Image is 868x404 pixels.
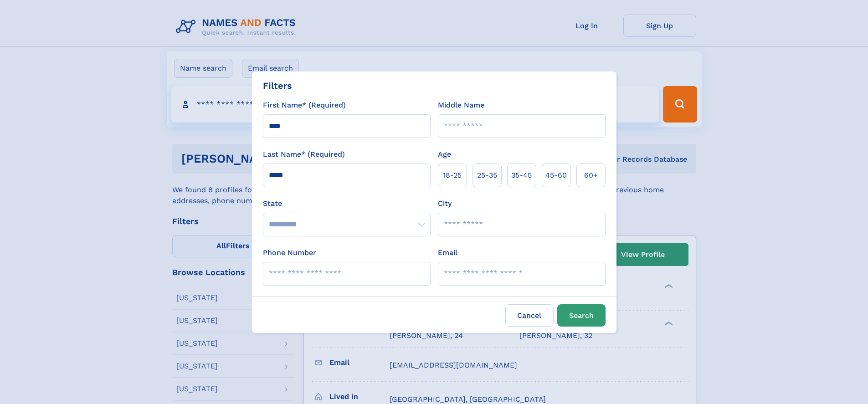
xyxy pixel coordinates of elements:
[438,100,484,111] label: Middle Name
[263,100,346,111] label: First Name* (Required)
[511,170,532,181] span: 35‑45
[584,170,598,181] span: 60+
[438,198,452,209] label: City
[263,198,431,209] label: State
[505,304,554,327] label: Cancel
[438,149,451,160] label: Age
[263,149,345,160] label: Last Name* (Required)
[438,247,457,258] label: Email
[263,247,316,258] label: Phone Number
[263,79,292,92] div: Filters
[557,304,606,327] button: Search
[545,170,567,181] span: 45‑60
[477,170,497,181] span: 25‑35
[443,170,462,181] span: 18‑25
